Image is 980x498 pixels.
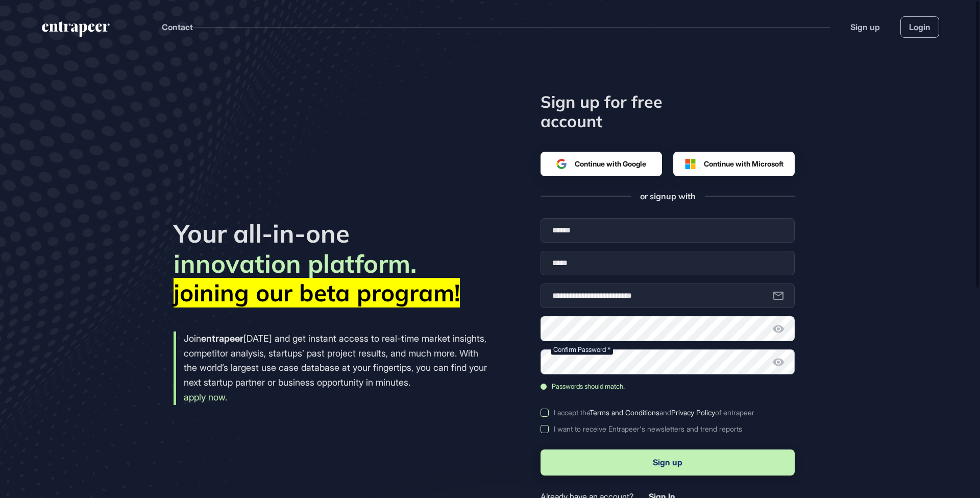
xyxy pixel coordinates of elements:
[541,449,795,476] button: Sign up
[184,333,487,388] span: Join [DATE] and get instant access to real-time market insights, competitor analysis, startups’ p...
[184,392,227,402] a: apply now.
[541,92,719,131] h1: Sign up for free account
[554,409,754,417] div: I accept the and of entrapeer
[850,21,880,33] a: Sign up
[174,248,416,279] span: innovation platform.
[174,278,460,307] mark: joining our beta program!
[554,425,742,433] div: I want to receive Entrapeer's newsletters and trend reports
[41,21,111,41] a: entrapeer-logo
[900,16,939,38] a: Login
[162,20,193,34] button: Contact
[541,383,668,390] div: Passwords should match.
[174,219,490,249] h2: Your all-in-one
[551,344,613,355] label: Confirm Password *
[590,408,659,417] a: Terms and Conditions
[704,158,783,169] span: Continue with Microsoft
[201,333,243,344] strong: entrapeer
[671,408,715,417] a: Privacy Policy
